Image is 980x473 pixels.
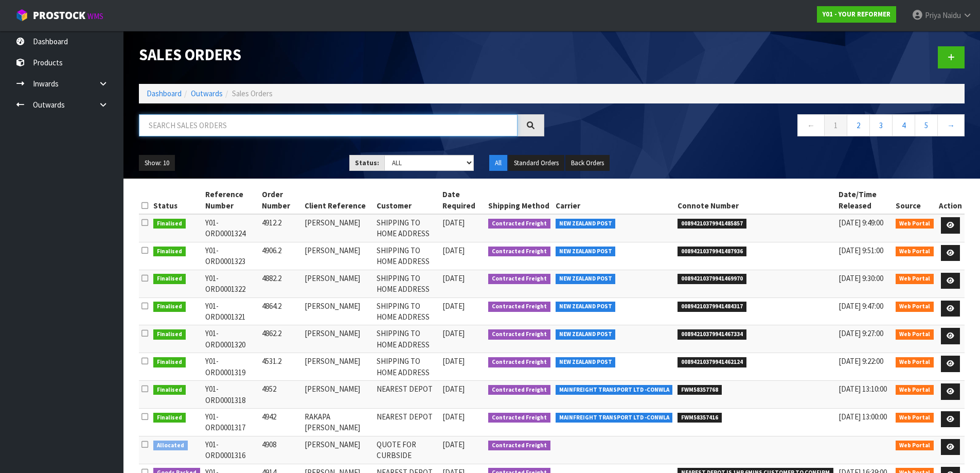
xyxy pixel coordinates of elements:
a: Dashboard [147,89,182,98]
span: [DATE] 9:22:00 [839,356,883,366]
span: [DATE] [442,412,465,422]
td: SHIPPING TO HOME ADDRESS [374,297,440,325]
span: [DATE] [442,440,465,449]
span: 00894210379941469970 [678,274,746,284]
span: [DATE] [442,246,465,255]
button: All [489,155,507,171]
span: Web Portal [896,274,934,284]
td: [PERSON_NAME] [302,214,374,242]
span: MAINFREIGHT TRANSPORT LTD -CONWLA [556,413,673,423]
td: NEAREST DEPOT [374,381,440,409]
span: ProStock [33,9,85,22]
span: [DATE] [442,328,465,338]
span: Web Portal [896,219,934,229]
td: [PERSON_NAME] [302,325,374,353]
span: [DATE] 13:00:00 [839,412,887,422]
td: 4908 [259,436,302,464]
a: Outwards [191,89,223,98]
span: Contracted Freight [488,441,550,451]
th: Date/Time Released [836,186,894,214]
button: Standard Orders [508,155,564,171]
span: Contracted Freight [488,385,550,395]
span: 00894210379941467334 [678,329,746,340]
span: NEW ZEALAND POST [556,357,616,367]
td: Y01-ORD0001323 [203,242,259,270]
span: Web Portal [896,329,934,340]
span: [DATE] 13:10:00 [839,384,887,394]
a: → [937,114,965,136]
span: Finalised [153,274,186,284]
span: Web Portal [896,357,934,367]
span: Contracted Freight [488,219,550,229]
td: [PERSON_NAME] [302,297,374,325]
th: Carrier [553,186,675,214]
span: 00894210379941485857 [678,219,746,229]
span: Contracted Freight [488,329,550,340]
span: Naidu [942,10,961,20]
td: SHIPPING TO HOME ADDRESS [374,242,440,270]
td: 4906.2 [259,242,302,270]
span: Web Portal [896,385,934,395]
td: [PERSON_NAME] [302,270,374,297]
span: Contracted Freight [488,274,550,284]
td: 4862.2 [259,325,302,353]
span: Web Portal [896,413,934,423]
td: Y01-ORD0001318 [203,381,259,409]
input: Search sales orders [139,114,518,136]
td: Y01-ORD0001316 [203,436,259,464]
span: Finalised [153,385,186,395]
span: [DATE] [442,384,465,394]
button: Back Orders [565,155,610,171]
a: 3 [869,114,893,136]
td: SHIPPING TO HOME ADDRESS [374,353,440,381]
span: Contracted Freight [488,302,550,312]
span: [DATE] [442,301,465,311]
span: Finalised [153,413,186,423]
td: Y01-ORD0001320 [203,325,259,353]
th: Status [151,186,203,214]
nav: Page navigation [560,114,965,139]
td: [PERSON_NAME] [302,353,374,381]
span: [DATE] 9:51:00 [839,246,883,255]
td: Y01-ORD0001322 [203,270,259,297]
span: NEW ZEALAND POST [556,219,616,229]
a: 4 [892,114,915,136]
td: 4952 [259,381,302,409]
a: 1 [824,114,847,136]
th: Date Required [440,186,486,214]
a: ← [797,114,825,136]
td: SHIPPING TO HOME ADDRESS [374,270,440,297]
span: Web Portal [896,247,934,257]
strong: Status: [355,159,379,167]
span: [DATE] 9:30:00 [839,273,883,283]
span: [DATE] [442,273,465,283]
a: 2 [847,114,870,136]
span: Contracted Freight [488,247,550,257]
th: Order Number [259,186,302,214]
span: Contracted Freight [488,413,550,423]
span: 00894210379941487936 [678,247,746,257]
td: [PERSON_NAME] [302,381,374,409]
span: Finalised [153,247,186,257]
strong: Y01 - YOUR REFORMER [823,10,890,19]
td: QUOTE FOR CURBSIDE [374,436,440,464]
td: Y01-ORD0001317 [203,408,259,436]
td: [PERSON_NAME] [302,436,374,464]
span: [DATE] 9:27:00 [839,328,883,338]
span: 00894210379941462124 [678,357,746,367]
th: Source [893,186,936,214]
th: Reference Number [203,186,259,214]
h1: Sales Orders [139,46,544,63]
span: NEW ZEALAND POST [556,274,616,284]
td: 4864.2 [259,297,302,325]
span: Finalised [153,219,186,229]
td: Y01-ORD0001321 [203,297,259,325]
span: NEW ZEALAND POST [556,329,616,340]
td: Y01-ORD0001324 [203,214,259,242]
span: NEW ZEALAND POST [556,247,616,257]
th: Client Reference [302,186,374,214]
span: [DATE] 9:49:00 [839,218,883,227]
a: Y01 - YOUR REFORMER [817,6,896,23]
td: 4882.2 [259,270,302,297]
button: Show: 10 [139,155,175,171]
